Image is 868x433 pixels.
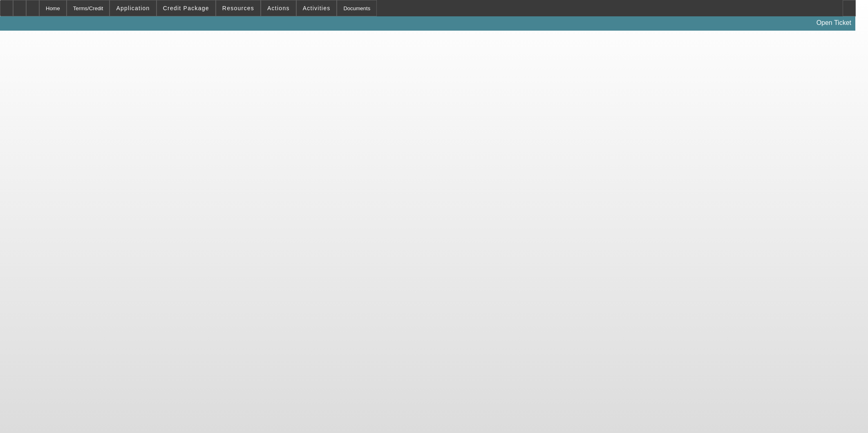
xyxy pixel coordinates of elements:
span: Credit Package [163,5,209,11]
button: Resources [216,0,260,16]
a: Open Ticket [813,16,855,30]
button: Application [110,0,156,16]
button: Credit Package [157,0,215,16]
span: Actions [267,5,290,11]
button: Actions [261,0,296,16]
button: Activities [297,0,337,16]
span: Resources [222,5,254,11]
span: Activities [303,5,331,11]
span: Application [116,5,150,11]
